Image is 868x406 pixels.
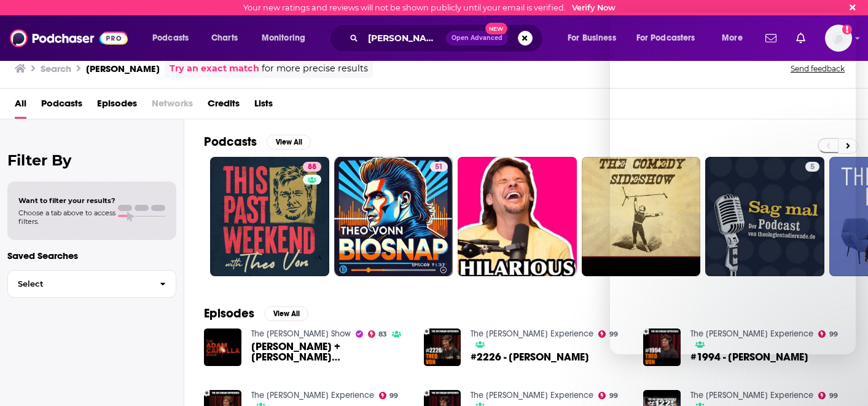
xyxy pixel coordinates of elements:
a: Charts [203,28,245,48]
a: Lists [254,94,273,119]
span: Choose a tab above to access filters. [18,209,115,226]
h2: Filter By [7,151,176,169]
img: #2226 - Theo Von [424,328,461,366]
button: View All [267,135,311,149]
span: Monitoring [262,30,305,47]
iframe: Intercom live chat [826,364,856,394]
a: Credits [208,94,240,119]
a: 99 [379,392,399,399]
span: 88 [308,161,316,173]
h2: Podcasts [204,134,257,149]
span: Select [8,280,150,288]
a: 83 [368,330,388,338]
a: Episodes [97,94,137,119]
a: Podcasts [41,94,82,119]
a: The Joe Rogan Experience [251,390,374,400]
span: Want to filter your results? [18,196,115,205]
a: 51 [430,162,448,172]
a: Verify Now [572,3,616,12]
span: For Business [568,30,616,47]
span: #2226 - [PERSON_NAME] [471,352,589,362]
a: PodcastsView All [204,134,311,149]
a: Try an exact match [170,62,259,76]
button: View All [264,306,308,321]
button: open menu [253,28,321,48]
a: Theo Von + Theo Von (Carolla Classics) [251,341,409,362]
h3: Search [41,63,71,74]
a: The Joe Rogan Experience [471,328,593,339]
div: Search podcasts, credits, & more... [341,24,555,52]
a: #1994 - Theo Von [690,352,808,362]
span: #1994 - [PERSON_NAME] [690,352,808,362]
span: [PERSON_NAME] + [PERSON_NAME] ([PERSON_NAME] Classics) [251,341,409,362]
iframe: Intercom live chat [610,12,856,354]
input: Search podcasts, credits, & more... [363,28,446,48]
button: open menu [559,28,631,48]
button: Open AdvancedNew [446,31,508,46]
a: EpisodesView All [204,306,308,321]
span: New [485,23,507,34]
a: 99 [598,392,618,399]
span: 83 [378,332,387,337]
a: 51 [334,157,453,276]
span: Podcasts [152,30,189,47]
h2: Episodes [204,306,254,321]
span: Charts [211,30,238,47]
button: Select [7,270,176,298]
a: The Adam Carolla Show [251,328,351,339]
a: #2226 - Theo Von [471,352,589,362]
p: Saved Searches [7,250,176,261]
h3: [PERSON_NAME] [86,63,160,74]
span: 99 [609,332,618,337]
img: Theo Von + Theo Von (Carolla Classics) [204,328,241,366]
span: Networks [152,94,193,119]
a: The Joe Rogan Experience [471,390,593,400]
a: 88 [303,162,321,172]
span: 99 [609,393,618,399]
img: Podchaser - Follow, Share and Rate Podcasts [10,26,128,50]
a: 99 [818,392,838,399]
span: 51 [435,161,443,173]
a: 99 [598,330,618,338]
span: Open Advanced [452,35,502,41]
span: 99 [389,393,398,399]
div: Your new ratings and reviews will not be shown publicly until your email is verified. [243,3,616,12]
span: for more precise results [262,62,368,76]
a: The Joe Rogan Experience [690,390,813,400]
a: 88 [210,157,329,276]
a: All [15,94,26,119]
button: open menu [144,28,205,48]
span: 99 [829,393,838,399]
